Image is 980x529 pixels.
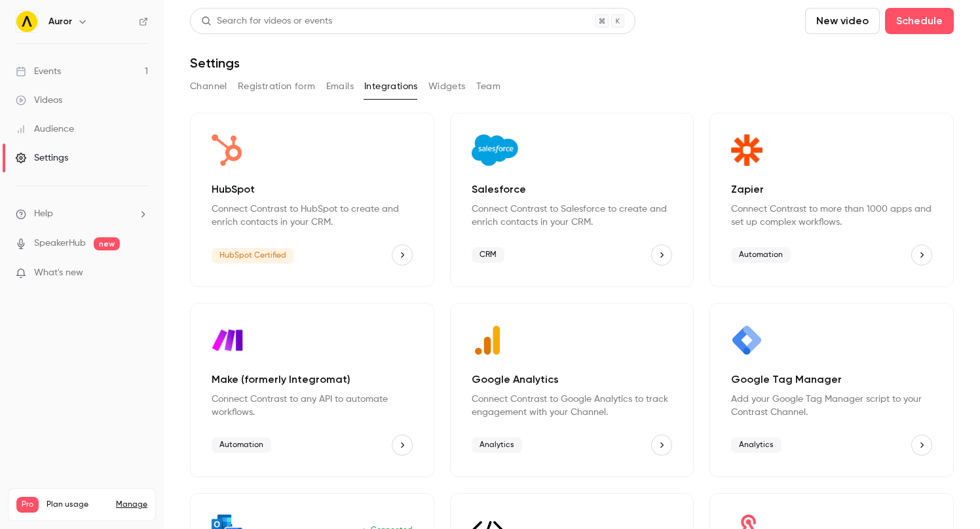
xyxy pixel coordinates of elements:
[326,76,354,97] button: Emails
[731,393,932,419] p: Add your Google Tag Manager script to your Contrast Channel.
[34,207,53,221] span: Help
[16,94,62,107] div: Videos
[472,372,673,387] p: Google Analytics
[212,182,413,197] p: HubSpot
[911,435,932,456] button: Google Tag Manager
[450,113,694,287] div: Salesforce
[190,76,227,97] button: Channel
[34,237,86,250] a: SpeakerHub
[16,123,74,136] div: Audience
[238,76,316,97] button: Registration form
[201,14,332,28] div: Search for videos or events
[651,245,672,265] button: Salesforce
[911,245,932,265] button: Zapier
[731,182,932,197] p: Zapier
[472,203,673,229] p: Connect Contrast to Salesforce to create and enrich contacts in your CRM.
[472,247,504,263] span: CRM
[116,500,147,510] a: Manage
[731,437,782,453] span: Analytics
[472,182,673,197] p: Salesforce
[476,76,501,97] button: Team
[212,203,413,229] p: Connect Contrast to HubSpot to create and enrich contacts in your CRM.
[392,245,413,265] button: HubSpot
[450,303,694,477] div: Google Analytics
[190,113,434,287] div: HubSpot
[212,393,413,419] p: Connect Contrast to any API to automate workflows.
[16,207,148,221] li: help-dropdown-opener
[709,113,954,287] div: Zapier
[212,372,413,387] p: Make (formerly Integromat)
[94,237,120,250] span: new
[731,372,932,387] p: Google Tag Manager
[885,8,954,34] button: Schedule
[212,437,271,453] span: Automation
[34,266,83,280] span: What's new
[472,393,673,419] p: Connect Contrast to Google Analytics to track engagement with your Channel.
[472,437,522,453] span: Analytics
[731,203,932,229] p: Connect Contrast to more than 1000 apps and set up complex workflows.
[805,8,880,34] button: New video
[364,76,418,97] button: Integrations
[16,151,68,165] div: Settings
[190,303,434,477] div: Make (formerly Integromat)
[132,267,148,279] iframe: Noticeable Trigger
[651,435,672,456] button: Google Analytics
[16,11,37,32] img: Auror
[212,248,294,264] span: HubSpot Certified
[16,65,61,78] div: Events
[47,500,108,510] span: Plan usage
[48,15,72,28] h6: Auror
[731,247,791,263] span: Automation
[428,76,466,97] button: Widgets
[392,435,413,456] button: Make (formerly Integromat)
[190,55,240,71] h1: Settings
[709,303,954,477] div: Google Tag Manager
[16,497,39,513] span: Pro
